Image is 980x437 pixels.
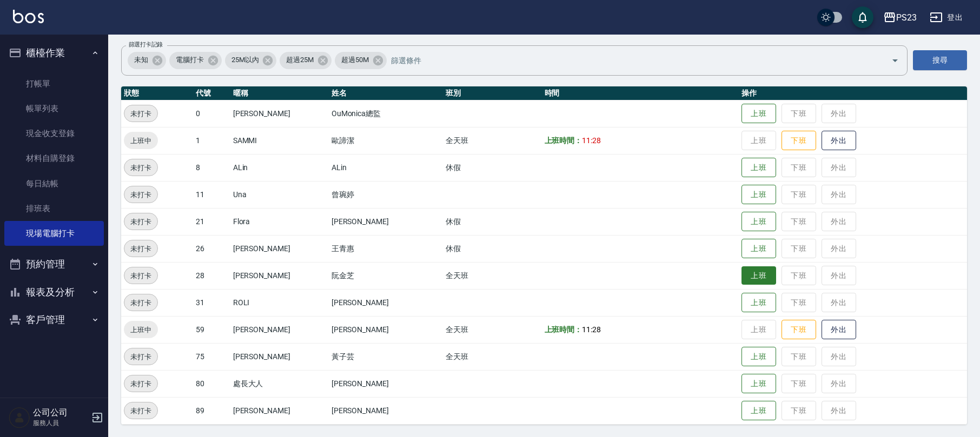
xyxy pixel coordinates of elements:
[4,171,104,196] a: 每日結帳
[741,185,776,205] button: 上班
[582,325,601,334] span: 11:28
[388,51,872,70] input: 篩選條件
[741,158,776,178] button: 上班
[542,86,739,100] th: 時間
[4,221,104,246] a: 現場電腦打卡
[443,343,541,370] td: 全天班
[193,181,230,208] td: 11
[443,86,541,100] th: 班別
[886,52,904,69] button: Open
[4,306,104,334] button: 客戶管理
[124,270,157,281] span: 未打卡
[329,86,443,100] th: 姓名
[124,108,157,119] span: 未打卡
[230,127,329,154] td: SAMMI
[822,131,856,151] button: 外出
[741,266,776,285] button: 上班
[329,181,443,208] td: 曾琬婷
[124,351,157,362] span: 未打卡
[782,131,816,151] button: 下班
[230,397,329,424] td: [PERSON_NAME]
[335,55,375,65] span: 超過50M
[225,55,266,65] span: 25M以內
[4,71,104,96] a: 打帳單
[124,162,157,173] span: 未打卡
[169,52,222,69] div: 電腦打卡
[545,325,582,334] b: 上班時間：
[169,55,210,65] span: 電腦打卡
[741,347,776,367] button: 上班
[4,39,104,67] button: 櫃檯作業
[124,378,157,389] span: 未打卡
[33,407,88,418] h5: 公司公司
[124,243,157,254] span: 未打卡
[4,121,104,146] a: 現金收支登錄
[230,235,329,262] td: [PERSON_NAME]
[230,316,329,343] td: [PERSON_NAME]
[230,100,329,127] td: [PERSON_NAME]
[193,316,230,343] td: 59
[193,289,230,316] td: 31
[4,278,104,306] button: 報表及分析
[925,8,967,28] button: 登出
[329,343,443,370] td: 黃子芸
[4,146,104,171] a: 材料自購登錄
[741,212,776,232] button: 上班
[739,86,967,100] th: 操作
[741,239,776,259] button: 上班
[9,407,30,428] img: Person
[193,343,230,370] td: 75
[193,86,230,100] th: 代號
[280,52,332,69] div: 超過25M
[230,289,329,316] td: ROLI
[230,181,329,208] td: Una
[128,55,155,65] span: 未知
[193,370,230,397] td: 80
[124,297,157,308] span: 未打卡
[4,96,104,121] a: 帳單列表
[741,374,776,394] button: 上班
[193,235,230,262] td: 26
[443,154,541,181] td: 休假
[443,127,541,154] td: 全天班
[124,189,157,200] span: 未打卡
[230,86,329,100] th: 暱稱
[121,86,193,100] th: 狀態
[230,154,329,181] td: ALin
[913,50,967,70] button: 搜尋
[129,41,163,49] label: 篩選打卡記錄
[230,208,329,235] td: Flora
[329,235,443,262] td: 王青惠
[329,154,443,181] td: ALin
[329,100,443,127] td: OuMonica總監
[443,208,541,235] td: 休假
[230,370,329,397] td: 處長大人
[329,289,443,316] td: [PERSON_NAME]
[741,293,776,313] button: 上班
[741,104,776,124] button: 上班
[329,127,443,154] td: 歐諦潔
[329,316,443,343] td: [PERSON_NAME]
[193,208,230,235] td: 21
[280,55,320,65] span: 超過25M
[545,136,582,145] b: 上班時間：
[193,127,230,154] td: 1
[329,370,443,397] td: [PERSON_NAME]
[193,100,230,127] td: 0
[879,6,921,29] button: PS23
[230,262,329,289] td: [PERSON_NAME]
[128,52,166,69] div: 未知
[741,401,776,421] button: 上班
[822,320,856,340] button: 外出
[124,216,157,227] span: 未打卡
[852,6,873,28] button: save
[896,11,917,24] div: PS23
[230,343,329,370] td: [PERSON_NAME]
[329,397,443,424] td: [PERSON_NAME]
[193,262,230,289] td: 28
[335,52,387,69] div: 超過50M
[4,196,104,221] a: 排班表
[4,250,104,278] button: 預約管理
[193,154,230,181] td: 8
[193,397,230,424] td: 89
